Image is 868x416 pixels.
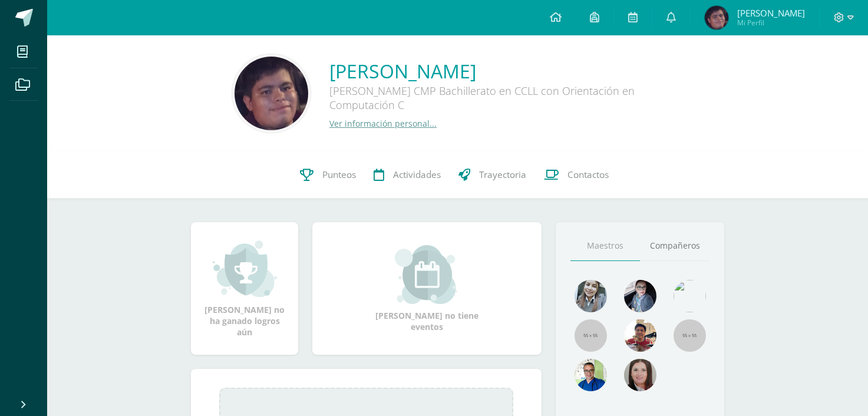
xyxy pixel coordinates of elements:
span: Punteos [322,169,356,181]
img: 10741f48bcca31577cbcd80b61dad2f3.png [575,359,607,391]
img: 55x55 [575,319,607,352]
span: Trayectoria [479,169,526,181]
img: 11152eb22ca3048aebc25a5ecf6973a7.png [624,319,656,352]
img: c25c8a4a46aeab7e345bf0f34826bacf.png [674,280,706,312]
span: Contactos [567,169,609,181]
img: event_small.png [395,245,459,304]
a: Punteos [291,151,365,199]
a: Trayectoria [450,151,535,199]
a: Maestros [570,231,640,261]
span: [PERSON_NAME] [737,7,805,19]
img: 30f1dccd6ab1bd2b289119029a057ecc.png [235,57,308,130]
div: [PERSON_NAME] CMP Bachillerato en CCLL con Orientación en Computación C [329,84,683,118]
img: b8baad08a0802a54ee139394226d2cf3.png [624,280,656,312]
img: 45bd7986b8947ad7e5894cbc9b781108.png [575,280,607,312]
div: [PERSON_NAME] no ha ganado logros aún [203,239,286,338]
a: Actividades [365,151,450,199]
a: Contactos [535,151,618,199]
a: Compañeros [640,231,709,261]
img: 67c3d6f6ad1c930a517675cdc903f95f.png [624,359,656,391]
img: 55x55 [674,319,706,352]
a: [PERSON_NAME] [329,58,683,84]
img: achievement_small.png [213,239,277,298]
img: b91bcb0932fd45efafceb9568748ddf4.png [705,6,728,29]
a: Ver información personal... [329,118,437,129]
span: Mi Perfil [737,18,805,28]
span: Actividades [393,169,441,181]
div: [PERSON_NAME] no tiene eventos [368,245,486,332]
